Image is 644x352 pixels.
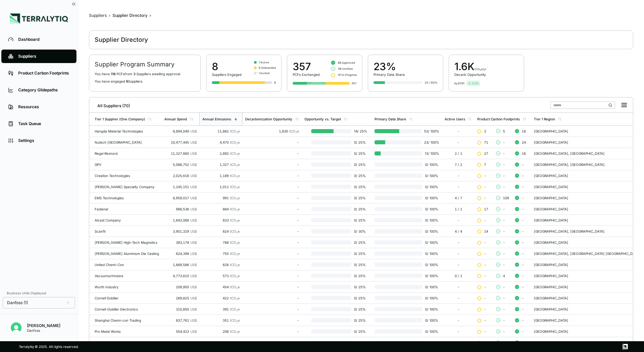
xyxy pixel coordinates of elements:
[422,151,439,155] span: 13 / 100 %
[351,207,369,211] span: 0 / 25 %
[454,72,486,77] div: Decarb Opportunity
[18,138,70,143] div: Settings
[245,207,299,211] div: -
[454,81,464,85] div: by 2030
[230,151,240,155] span: tCO e
[534,229,640,233] div: [GEOGRAPHIC_DATA], [GEOGRAPHIC_DATA]
[375,117,406,121] div: Primary Data Share
[190,207,197,211] span: US$
[95,163,159,167] div: GPV
[245,140,299,144] div: -
[351,240,369,244] span: 0 / 25 %
[293,72,320,77] div: PCFs Exchanged
[503,196,509,200] span: 109
[259,71,269,75] span: 1 Invited
[236,142,238,145] sub: 2
[534,218,640,222] div: [GEOGRAPHIC_DATA]
[236,253,238,256] sub: 2
[190,252,197,256] span: US$
[164,274,197,278] div: 4,773,610
[164,285,197,289] div: 209,950
[236,153,238,156] sub: 2
[18,87,70,93] div: Category Glidepaths
[190,174,197,178] span: US$
[95,207,159,211] div: Fastenal
[445,140,472,144] div: -
[236,186,238,189] sub: 2
[503,218,505,222] span: -
[190,151,197,155] span: US$
[421,129,439,133] span: 53 / 100 %
[445,163,472,167] div: 7 / 2
[534,285,640,289] div: [GEOGRAPHIC_DATA]
[89,13,107,18] div: Suppliers
[95,285,159,289] div: Wurth Industry
[503,263,505,267] span: -
[445,207,472,211] div: 1 / 1
[245,285,299,289] div: -
[534,296,640,300] div: [GEOGRAPHIC_DATA]
[92,100,130,109] div: All Suppliers (70)
[445,151,472,155] div: 2 / 1
[484,307,486,311] span: -
[503,274,505,278] span: 4
[259,60,269,64] span: 1 Active
[534,163,640,167] div: [GEOGRAPHIC_DATA], [GEOGRAPHIC_DATA]
[95,151,159,155] div: Regal Rexnord
[445,196,472,200] div: 4 / 7
[274,81,276,85] div: 8
[522,185,524,189] span: -
[164,151,197,155] div: 11,327,660
[522,151,526,155] span: 16
[236,164,238,167] sub: 2
[18,37,70,42] div: Dashboard
[230,129,240,133] span: tCO e
[133,72,135,76] span: 3
[230,174,240,178] span: tCO e
[422,218,439,222] span: 0 / 100 %
[164,174,197,178] div: 2,025,616
[422,174,439,178] span: 0 / 100 %
[422,240,439,244] span: 0 / 100 %
[503,252,505,256] span: -
[503,163,505,167] span: -
[245,296,299,300] div: -
[522,263,524,267] span: -
[95,72,195,76] p: You have PCF s from Supplier s awaiting approval
[522,218,524,222] span: -
[245,151,299,155] div: -
[445,229,472,233] div: 4 / 4
[503,240,505,244] span: -
[190,296,197,300] span: US$
[445,117,465,121] div: Active Users
[236,198,238,201] sub: 2
[95,296,159,300] div: Cornell Dubilier
[503,140,505,144] span: -
[164,196,197,200] div: 6,959,017
[351,129,369,133] span: 14 / 25 %
[18,121,70,126] div: Task Queue
[445,240,472,244] div: -
[164,240,197,244] div: 383,178
[422,285,439,289] span: 0 / 100 %
[95,60,195,68] h2: Supplier Program Summary
[534,263,640,267] div: [GEOGRAPHIC_DATA]
[95,140,159,144] div: Nutech [GEOGRAPHIC_DATA]
[534,174,640,178] div: [GEOGRAPHIC_DATA]
[202,229,240,233] div: 824
[212,60,241,72] div: 8
[484,196,486,200] span: -
[230,140,240,144] span: tCO e
[503,285,505,289] span: -
[245,318,299,322] div: -
[484,174,486,178] span: -
[164,296,197,300] div: 289,825
[164,252,197,256] div: 624,398
[230,218,240,222] span: tCO e
[236,231,238,234] sub: 2
[351,151,369,155] span: 0 / 25 %
[351,174,369,178] span: 0 / 25 %
[202,117,231,121] div: Annual Emissions
[475,67,486,71] span: tCO₂e/yr
[338,67,353,71] span: 118 Verified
